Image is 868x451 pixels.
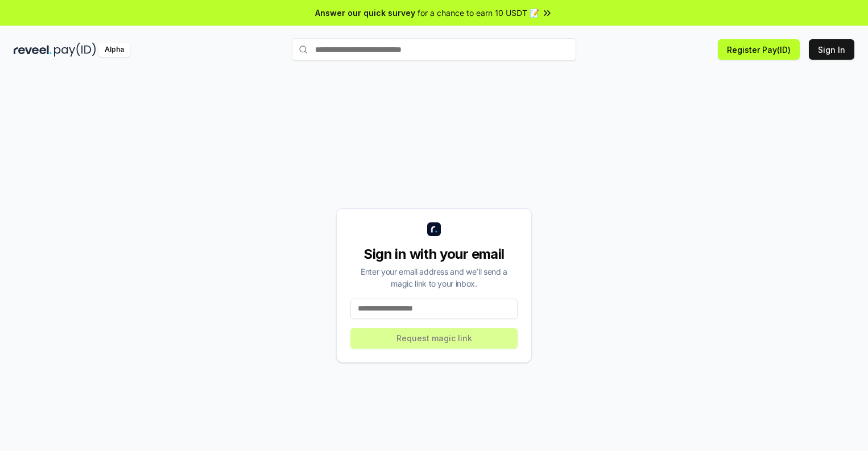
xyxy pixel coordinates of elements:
img: reveel_dark [14,43,52,57]
span: for a chance to earn 10 USDT 📝 [418,7,539,19]
button: Sign In [809,39,854,60]
img: logo_small [427,222,441,236]
div: Alpha [98,43,130,57]
button: Register Pay(ID) [718,39,800,60]
span: Answer our quick survey [315,7,415,19]
div: Enter your email address and we’ll send a magic link to your inbox. [350,266,518,289]
div: Sign in with your email [350,245,518,263]
img: pay_id [54,43,96,57]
